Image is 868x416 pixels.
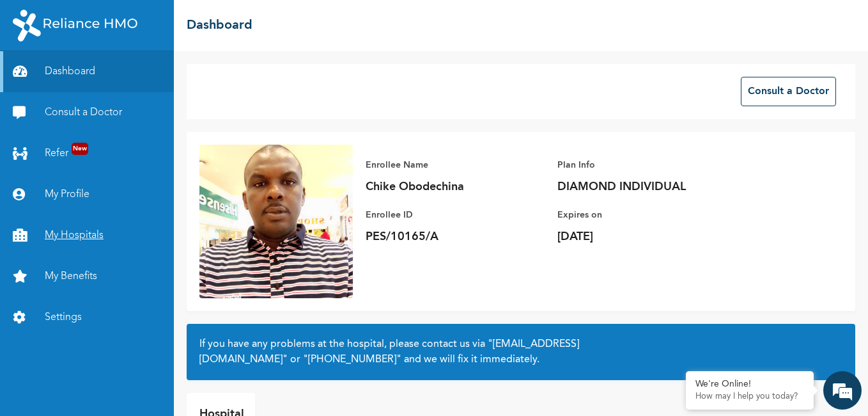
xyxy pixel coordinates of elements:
[13,10,137,42] img: RelianceHMO's Logo
[366,207,545,223] p: Enrollee ID
[72,143,88,155] span: New
[366,179,545,195] p: Chike Obodechina
[695,392,804,402] p: How may I help you today?
[741,77,836,106] button: Consult a Doctor
[695,379,804,390] div: We're Online!
[199,337,842,367] h2: If you have any problems at the hospital, please contact us via or and we will fix it immediately.
[187,16,252,35] h2: Dashboard
[557,207,736,223] p: Expires on
[199,145,353,298] img: Enrollee
[557,229,736,244] p: [DATE]
[366,229,545,244] p: PES/10165/A
[557,179,736,195] p: DIAMOND INDIVIDUAL
[366,157,545,173] p: Enrollee Name
[303,355,401,365] a: "[PHONE_NUMBER]"
[557,157,736,173] p: Plan Info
